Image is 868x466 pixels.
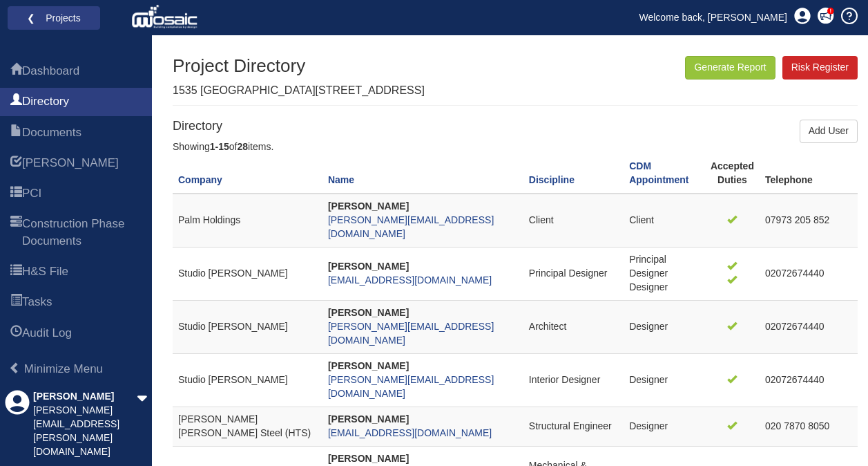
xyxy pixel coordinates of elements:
[173,354,322,407] td: Studio [PERSON_NAME]
[629,420,668,431] span: Designer
[328,274,492,286] a: [EMAIL_ADDRESS][DOMAIN_NAME]
[22,155,119,171] span: HARI
[629,254,668,279] span: Principal Designer
[173,140,858,154] div: Showing of items.
[760,354,858,407] td: 02072674440
[529,174,575,185] a: Discipline
[629,374,668,385] span: Designer
[629,7,798,28] a: Welcome back, [PERSON_NAME]
[22,216,142,250] span: Construction Phase Documents
[629,281,668,292] span: Designer
[22,185,41,202] span: PCI
[10,125,22,142] span: Documents
[809,404,858,456] iframe: Chat
[173,120,858,133] h4: Directory
[22,93,69,110] span: Directory
[173,56,425,76] h1: Project Directory
[173,83,425,99] p: 1535 [GEOGRAPHIC_DATA][STREET_ADDRESS]
[178,174,222,185] a: Company
[10,326,22,342] span: Audit Log
[210,141,229,152] b: 1-15
[9,362,21,374] span: Minimize Menu
[328,214,494,239] a: [PERSON_NAME][EMAIL_ADDRESS][DOMAIN_NAME]
[760,154,858,194] th: Telephone
[328,413,409,425] strong: [PERSON_NAME]
[782,56,858,80] a: Risk Register
[328,374,494,399] a: [PERSON_NAME][EMAIL_ADDRESS][DOMAIN_NAME]
[10,295,22,311] span: Tasks
[10,156,22,172] span: HARI
[22,294,52,310] span: Tasks
[173,194,322,247] td: Palm Holdings
[328,360,409,371] strong: [PERSON_NAME]
[173,248,322,301] td: Studio [PERSON_NAME]
[529,420,612,431] span: Structural Engineer
[328,321,494,346] a: [PERSON_NAME][EMAIL_ADDRESS][DOMAIN_NAME]
[10,216,22,250] span: Construction Phase Documents
[10,94,22,111] span: Directory
[800,120,858,143] a: Add User
[529,374,601,385] span: Interior Designer
[529,214,554,225] span: Client
[529,268,608,279] span: Principal Designer
[328,201,409,212] strong: [PERSON_NAME]
[760,248,858,301] td: 02072674440
[328,427,492,438] a: [EMAIL_ADDRESS][DOMAIN_NAME]
[5,390,30,459] div: Profile
[10,264,22,281] span: H&S File
[529,321,566,332] span: Architect
[10,64,22,80] span: Dashboard
[22,124,81,141] span: Documents
[328,453,409,464] strong: [PERSON_NAME]
[22,325,72,342] span: Audit Log
[131,3,201,31] img: logo_white.png
[705,154,760,194] th: Accepted Duties
[24,362,103,375] span: Minimize Menu
[22,263,68,280] span: H&S File
[22,63,79,80] span: Dashboard
[17,9,91,27] a: ❮ Projects
[10,186,22,203] span: PCI
[629,214,654,225] span: Client
[33,390,137,404] div: [PERSON_NAME]
[760,301,858,354] td: 02072674440
[760,407,858,447] td: 020 7870 8050
[328,174,354,185] a: Name
[328,307,409,318] strong: [PERSON_NAME]
[629,160,688,185] a: CDM Appointment
[173,301,322,354] td: Studio [PERSON_NAME]
[33,404,137,459] div: [PERSON_NAME][EMAIL_ADDRESS][PERSON_NAME][DOMAIN_NAME]
[629,321,668,332] span: Designer
[328,261,409,272] strong: [PERSON_NAME]
[760,194,858,247] td: 07973 205 852
[237,141,248,152] b: 28
[685,56,775,80] button: Generate Report
[173,407,322,447] td: [PERSON_NAME] [PERSON_NAME] Steel (HTS)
